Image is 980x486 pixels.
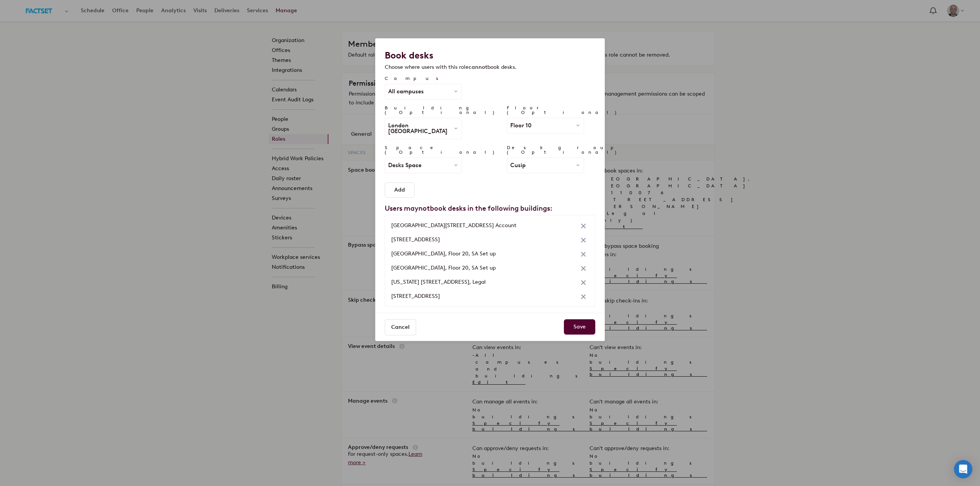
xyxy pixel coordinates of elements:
[507,106,629,115] div: Floor (Optional)
[418,204,430,213] strong: not
[564,319,595,335] button: Save
[391,292,440,300] span: [STREET_ADDRESS]
[391,236,440,244] span: [STREET_ADDRESS]
[391,264,496,272] span: [GEOGRAPHIC_DATA], Floor 20, SA Set up
[510,123,531,128] span: Floor 10
[388,163,421,168] span: Desks Space
[385,106,507,115] div: Building (Optional)
[385,205,595,212] h4: Users may book desks in the following buildings:
[391,250,496,258] span: [GEOGRAPHIC_DATA], Floor 20, SA Set up
[385,182,415,198] button: Add
[507,145,629,154] div: Desk group (Optional)
[385,51,595,60] h3: Book desks
[385,63,595,72] p: Choose where users with this role book desks.
[385,319,416,335] a: Cancel
[391,221,516,229] span: [GEOGRAPHIC_DATA][STREET_ADDRESS] Account
[388,123,453,134] span: London [GEOGRAPHIC_DATA]
[954,460,972,478] div: Open Intercom Messenger
[385,145,507,154] div: Space (Optional)
[469,64,487,70] strong: cannot
[391,278,486,286] span: [US_STATE] [STREET_ADDRESS], Legal
[385,76,468,81] div: Campus
[388,89,424,94] span: All campuses
[510,163,526,168] span: Cusip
